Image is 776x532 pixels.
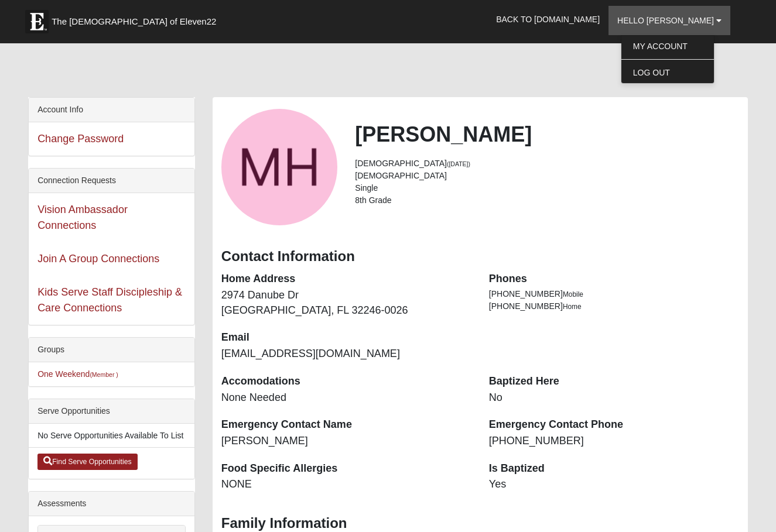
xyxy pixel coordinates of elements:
[221,434,471,449] dd: [PERSON_NAME]
[489,390,739,406] dd: No
[221,417,471,433] dt: Emergency Contact Name
[29,338,194,362] div: Groups
[621,39,714,54] a: My Account
[29,492,194,516] div: Assessments
[489,461,739,476] dt: Is Baptized
[489,374,739,389] dt: Baptized Here
[221,109,338,225] a: View Fullsize Photo
[29,399,194,424] div: Serve Opportunities
[90,371,118,378] small: (Member )
[29,169,194,193] div: Connection Requests
[221,515,739,532] h3: Family Information
[221,374,471,389] dt: Accomodations
[221,477,471,492] dd: NONE
[355,122,739,147] h2: [PERSON_NAME]
[221,346,471,362] dd: [EMAIL_ADDRESS][DOMAIN_NAME]
[221,288,471,318] dd: 2974 Danube Dr [GEOGRAPHIC_DATA], FL 32246-0026
[355,194,739,207] li: 8th Grade
[355,182,739,194] li: Single
[29,424,194,448] li: No Serve Opportunities Available To List
[19,4,254,33] a: The [DEMOGRAPHIC_DATA] of Eleven22
[489,288,739,300] li: [PHONE_NUMBER]
[609,6,730,35] a: Hello [PERSON_NAME]
[221,390,471,406] dd: None Needed
[355,170,739,182] li: [DEMOGRAPHIC_DATA]
[489,272,739,287] dt: Phones
[37,286,182,314] a: Kids Serve Staff Discipleship & Care Connections
[37,253,159,265] a: Join A Group Connections
[447,160,470,167] small: ([DATE])
[52,16,216,28] span: The [DEMOGRAPHIC_DATA] of Eleven22
[487,5,609,34] a: Back to [DOMAIN_NAME]
[37,369,118,379] a: One Weekend(Member )
[489,300,739,313] li: [PHONE_NUMBER]
[221,461,471,476] dt: Food Specific Allergies
[37,454,138,470] a: Find Serve Opportunities
[621,65,714,80] a: Log Out
[221,272,471,287] dt: Home Address
[489,417,739,433] dt: Emergency Contact Phone
[221,248,739,265] h3: Contact Information
[617,16,714,25] span: Hello [PERSON_NAME]
[563,303,582,311] span: Home
[489,477,739,492] dd: Yes
[29,98,194,122] div: Account Info
[221,330,471,345] dt: Email
[37,133,124,145] a: Change Password
[37,204,128,231] a: Vision Ambassador Connections
[25,10,49,33] img: Eleven22 logo
[489,434,739,449] dd: [PHONE_NUMBER]
[355,157,739,170] li: [DEMOGRAPHIC_DATA]
[563,290,583,298] span: Mobile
